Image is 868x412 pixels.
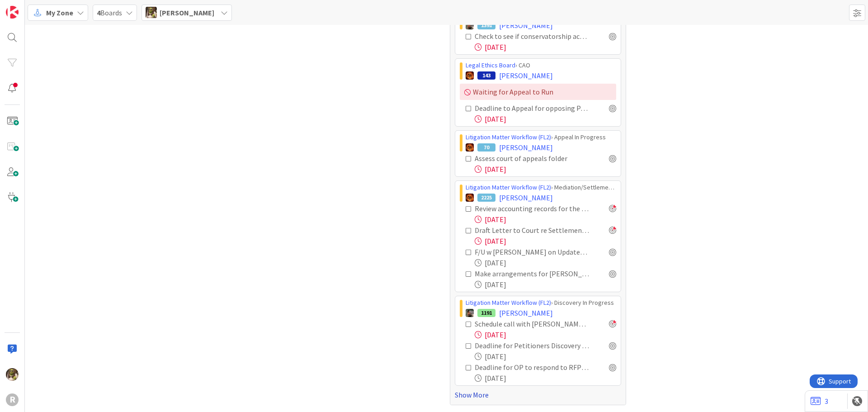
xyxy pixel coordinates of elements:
[475,268,589,279] div: Make arrangements for [PERSON_NAME] to have a place to stay a head of trial on [DATE]
[97,7,122,18] span: Boards
[811,396,828,407] a: 3
[499,308,553,318] span: [PERSON_NAME]
[475,318,589,329] div: Schedule call with [PERSON_NAME] and OP
[466,71,474,80] img: TR
[477,21,495,29] div: 1391
[499,142,553,153] span: [PERSON_NAME]
[475,351,616,362] div: [DATE]
[475,114,616,124] div: [DATE]
[475,103,589,114] div: Deadline to Appeal for opposing Party -[DATE] - If no appeal then close file.
[6,393,19,406] div: R
[475,329,616,340] div: [DATE]
[475,31,589,42] div: Check to see if conservatorship accounting has been filed (checked 7/30)
[466,133,551,141] a: Litigation Matter Workflow (FL2)
[466,183,551,191] a: Litigation Matter Workflow (FL2)
[455,389,621,400] a: Show More
[477,194,495,202] div: 2225
[466,61,616,70] div: › CAO
[475,340,589,351] div: Deadline for Petitioners Discovery Response : 10/04
[97,8,100,17] b: 4
[475,362,589,373] div: Deadline for OP to respond to RFPs ([GEOGRAPHIC_DATA])
[477,71,495,80] div: 143
[475,373,616,384] div: [DATE]
[6,368,19,381] img: DG
[466,298,616,308] div: › Discovery In Progress
[475,257,616,268] div: [DATE]
[466,133,616,142] div: › Appeal In Progress
[499,192,553,203] span: [PERSON_NAME]
[499,70,553,81] span: [PERSON_NAME]
[499,20,553,31] span: [PERSON_NAME]
[475,203,589,214] div: Review accounting records for the trust / circulate to Trustee and Beneficiaries (see 9/2 email)
[146,7,157,18] img: DG
[475,246,589,257] div: F/U w [PERSON_NAME] on Updated Demand letter to PLF re atty fees
[475,153,585,164] div: Assess court of appeals folder
[475,225,589,236] div: Draft Letter to Court re Settlement - attorney fees
[466,21,474,29] img: MW
[475,279,616,290] div: [DATE]
[466,61,515,69] a: Legal Ethics Board
[160,7,214,18] span: [PERSON_NAME]
[475,214,616,225] div: [DATE]
[475,42,616,52] div: [DATE]
[19,1,41,12] span: Support
[6,6,19,19] img: Visit kanbanzone.com
[466,194,474,202] img: TR
[466,309,474,317] img: MW
[475,236,616,246] div: [DATE]
[477,309,495,317] div: 1191
[466,143,474,152] img: TR
[466,183,616,192] div: › Mediation/Settlement in Progress
[460,84,616,100] div: Waiting for Appeal to Run
[477,143,495,152] div: 70
[46,7,73,18] span: My Zone
[475,164,616,175] div: [DATE]
[466,298,551,307] a: Litigation Matter Workflow (FL2)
